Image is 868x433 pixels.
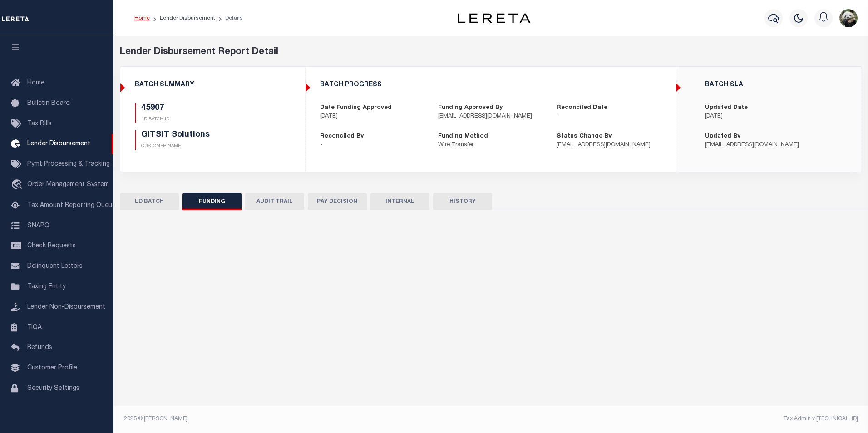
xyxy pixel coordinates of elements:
[117,415,491,423] div: 2025 © [PERSON_NAME].
[705,103,748,113] label: Updated Date
[498,415,858,423] div: Tax Admin v.[TECHNICAL_ID]
[557,103,607,113] label: Reconciled Date
[27,141,90,147] span: Lender Disbursement
[27,222,49,229] span: SNAPQ
[141,130,269,140] h5: GITSIT Solutions
[438,103,503,113] label: Funding Approved By
[135,81,291,89] h5: BATCH SUMMARY
[438,132,488,141] label: Funding Method
[433,193,492,210] button: HISTORY
[320,132,364,141] label: Reconciled By
[27,161,110,167] span: Pymt Processing & Tracking
[120,45,862,59] div: Lender Disbursement Report Detail
[27,304,105,310] span: Lender Non-Disbursement
[27,121,52,127] span: Tax Bills
[141,116,269,123] p: LD BATCH ID
[438,112,542,121] p: [EMAIL_ADDRESS][DOMAIN_NAME]
[320,103,392,113] label: Date Funding Approved
[27,80,44,86] span: Home
[141,103,269,113] h5: 45907
[160,15,215,21] a: Lender Disbursement
[182,193,242,210] button: FUNDING
[134,15,150,21] a: Home
[705,81,846,89] h5: BATCH SLA
[27,100,70,107] span: Bulletin Board
[245,193,304,210] button: AUDIT TRAIL
[120,193,179,210] button: LD BATCH
[27,385,79,392] span: Security Settings
[27,344,52,351] span: Refunds
[705,132,740,141] label: Updated By
[27,263,83,270] span: Delinquent Letters
[11,179,25,191] i: travel_explore
[438,141,542,150] p: Wire Transfer
[27,324,42,330] span: TIQA
[27,202,116,209] span: Tax Amount Reporting Queue
[27,243,76,249] span: Check Requests
[370,193,429,210] button: INTERNAL
[320,81,661,89] h5: BATCH PROGRESS
[705,112,846,121] p: [DATE]
[557,112,661,121] p: -
[141,143,269,150] p: CUSTOMER NAME
[215,14,243,22] li: Details
[320,141,424,150] p: -
[308,193,367,210] button: PAY DECISION
[705,141,846,150] p: [EMAIL_ADDRESS][DOMAIN_NAME]
[320,112,424,121] p: [DATE]
[27,365,77,371] span: Customer Profile
[27,284,66,290] span: Taxing Entity
[557,132,612,141] label: Status Change By
[458,13,530,23] img: logo-dark.svg
[557,141,661,150] p: [EMAIL_ADDRESS][DOMAIN_NAME]
[27,182,109,188] span: Order Management System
